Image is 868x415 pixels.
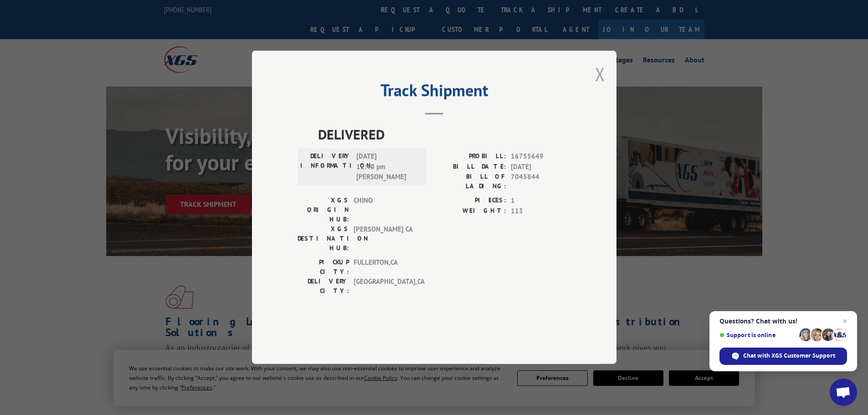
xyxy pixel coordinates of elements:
[434,162,506,172] label: BILL DATE:
[839,316,850,327] span: Close chat
[298,225,349,253] label: XGS DESTINATION HUB:
[298,84,571,101] h2: Track Shipment
[511,152,571,162] span: 16755649
[354,225,415,253] span: [PERSON_NAME] CA
[595,62,605,86] button: Close modal
[298,196,349,225] label: XGS ORIGIN HUB:
[719,332,796,338] span: Support is online
[830,379,857,406] div: Open chat
[511,206,571,216] span: 113
[719,348,847,365] div: Chat with XGS Customer Support
[434,196,506,206] label: PIECES:
[354,277,415,296] span: [GEOGRAPHIC_DATA] , CA
[354,258,415,277] span: FULLERTON , CA
[356,152,418,183] span: [DATE] 12:40 pm [PERSON_NAME]
[434,152,506,162] label: PROBILL:
[511,162,571,172] span: [DATE]
[743,352,835,360] span: Chat with XGS Customer Support
[298,258,349,277] label: PICKUP CITY:
[511,196,571,206] span: 1
[298,277,349,296] label: DELIVERY CITY:
[719,318,847,325] span: Questions? Chat with us!
[511,172,571,191] span: 7045844
[300,152,352,183] label: DELIVERY INFORMATION:
[318,124,571,145] span: DELIVERED
[434,172,506,191] label: BILL OF LADING:
[354,196,415,225] span: CHINO
[434,206,506,216] label: WEIGHT:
